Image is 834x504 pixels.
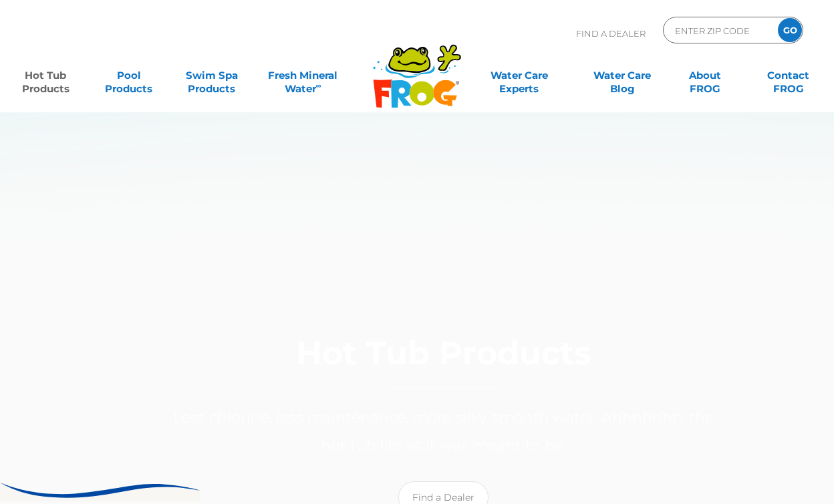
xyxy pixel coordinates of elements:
h1: Hot Tub Products [165,336,721,390]
img: Frog Products Logo [366,27,468,108]
a: Hot TubProducts [13,62,78,89]
a: Swim SpaProducts [180,62,245,89]
a: Water CareBlog [590,62,655,89]
a: AboutFROG [673,62,738,89]
p: Find A Dealer [576,17,646,50]
input: GO [778,18,802,42]
a: Water CareExperts [466,62,571,89]
sup: ∞ [316,81,321,90]
p: Less chlorine, less maintenance, more silky smooth water. Ahhhhhhh, the hot tub life as it was me... [165,404,721,460]
a: Fresh MineralWater∞ [263,62,343,89]
a: ContactFROG [756,62,821,89]
a: PoolProducts [96,62,161,89]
